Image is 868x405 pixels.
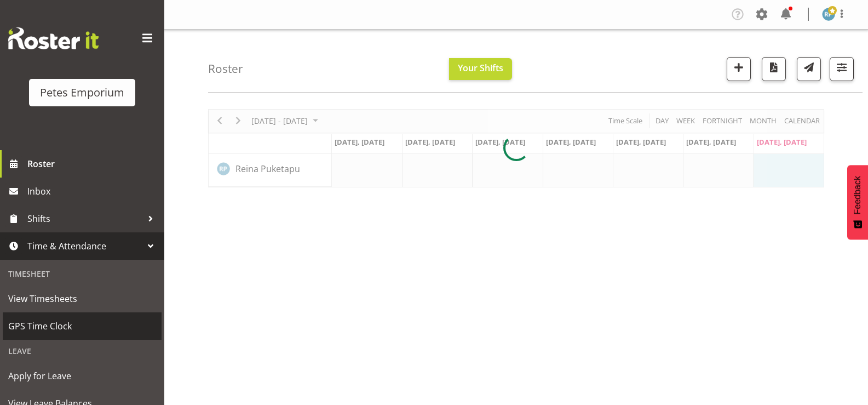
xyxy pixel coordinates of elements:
[27,238,142,254] span: Time & Attendance
[853,176,863,214] span: Feedback
[3,263,162,285] div: Timesheet
[8,290,156,307] span: View Timesheets
[8,318,156,334] span: GPS Time Clock
[762,57,786,81] button: Download a PDF of the roster according to the set date range.
[449,58,512,80] button: Your Shifts
[847,165,868,239] button: Feedback - Show survey
[8,368,156,384] span: Apply for Leave
[8,27,99,49] img: Rosterit website logo
[3,285,162,312] a: View Timesheets
[727,57,751,81] button: Add a new shift
[830,57,854,81] button: Filter Shifts
[40,84,124,101] div: Petes Emporium
[27,156,159,172] span: Roster
[3,312,162,340] a: GPS Time Clock
[797,57,821,81] button: Send a list of all shifts for the selected filtered period to all rostered employees.
[27,210,142,227] span: Shifts
[3,340,162,362] div: Leave
[822,8,835,21] img: reina-puketapu721.jpg
[3,362,162,390] a: Apply for Leave
[458,62,503,74] span: Your Shifts
[208,62,243,75] h4: Roster
[27,183,159,199] span: Inbox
